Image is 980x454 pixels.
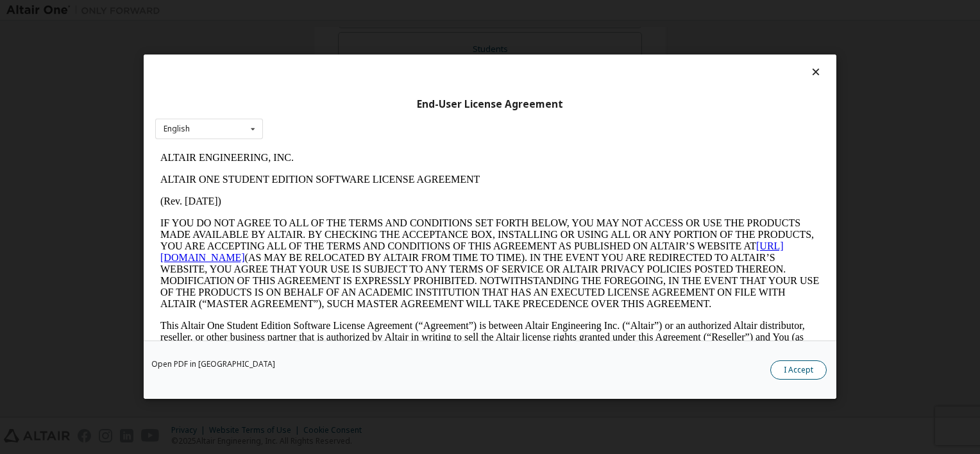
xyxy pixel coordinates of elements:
[164,125,190,133] div: English
[151,361,275,369] a: Open PDF in [GEOGRAPHIC_DATA]
[5,49,664,60] p: (Rev. [DATE])
[5,71,664,163] p: IF YOU DO NOT AGREE TO ALL OF THE TERMS AND CONDITIONS SET FORTH BELOW, YOU MAY NOT ACCESS OR USE...
[5,173,664,219] p: This Altair One Student Edition Software License Agreement (“Agreement”) is between Altair Engine...
[5,5,664,17] p: ALTAIR ENGINEERING, INC.
[155,98,825,111] div: End-User License Agreement
[5,27,664,38] p: ALTAIR ONE STUDENT EDITION SOFTWARE LICENSE AGREEMENT
[770,361,827,380] button: I Accept
[5,94,629,116] a: [URL][DOMAIN_NAME]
